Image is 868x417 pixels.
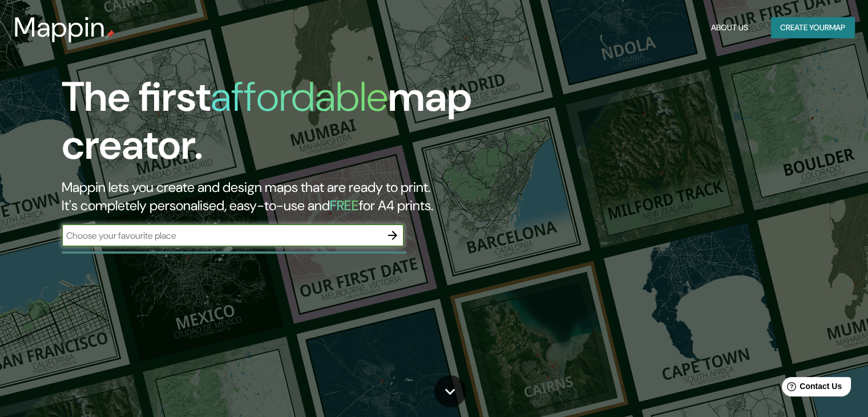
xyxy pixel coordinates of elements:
[106,30,115,39] img: mappin-pin
[62,229,381,242] input: Choose your favourite place
[706,17,753,38] button: About Us
[14,11,106,43] h3: Mappin
[211,70,388,123] h1: affordable
[330,197,359,214] h5: FREE
[766,372,855,404] iframe: Help widget launcher
[62,73,496,178] h1: The first map creator.
[771,17,854,38] button: Create yourmap
[62,178,496,215] h2: Mappin lets you create and design maps that are ready to print. It's completely personalised, eas...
